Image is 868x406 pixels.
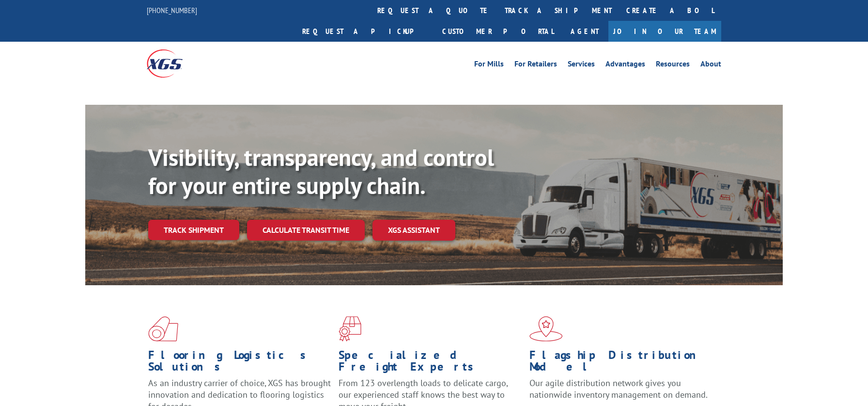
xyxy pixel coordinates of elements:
a: Request a pickup [295,21,435,42]
img: xgs-icon-total-supply-chain-intelligence-red [148,316,178,341]
h1: Specialized Freight Experts [339,349,522,377]
a: [PHONE_NUMBER] [147,5,197,15]
img: xgs-icon-flagship-distribution-model-red [529,316,563,341]
h1: Flooring Logistics Solutions [148,349,331,377]
a: Track shipment [148,220,239,240]
span: Our agile distribution network gives you nationwide inventory management on demand. [529,377,708,400]
a: For Mills [474,60,504,71]
img: xgs-icon-focused-on-flooring-red [339,316,361,341]
a: About [700,60,721,71]
a: Resources [656,60,690,71]
a: Calculate transit time [247,220,365,241]
a: XGS ASSISTANT [372,220,455,241]
a: For Retailers [514,60,557,71]
h1: Flagship Distribution Model [529,349,713,377]
a: Agent [561,21,608,42]
a: Services [568,60,595,71]
b: Visibility, transparency, and control for your entire supply chain. [148,142,494,200]
a: Advantages [605,60,645,71]
a: Customer Portal [435,21,561,42]
a: Join Our Team [608,21,721,42]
